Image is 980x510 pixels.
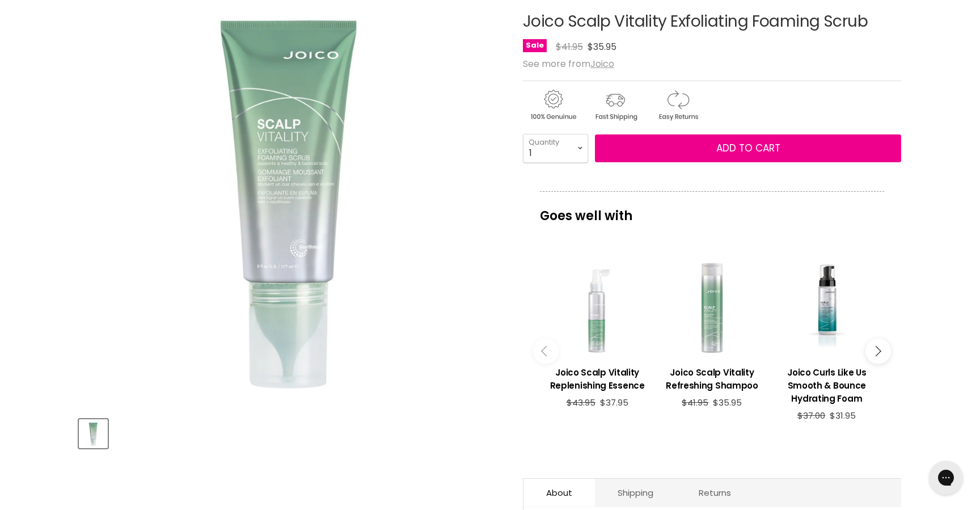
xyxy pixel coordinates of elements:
span: $35.95 [713,397,742,408]
button: Add to cart [595,134,901,163]
a: Shipping [595,479,676,507]
a: View product:Joico Scalp Vitality Refreshing Shampoo [660,357,763,398]
span: $31.95 [830,410,856,422]
a: View product:Joico Curls Like Us Smooth & Bounce Hydrating Foam [775,357,878,411]
img: shipping.gif [585,88,645,123]
div: Product thumbnails [77,416,504,448]
img: genuine.gif [523,88,583,123]
span: $37.00 [797,410,825,422]
span: Sale [523,39,547,52]
img: returns.gif [648,88,708,123]
iframe: Gorgias live chat messenger [923,457,969,499]
a: About [523,479,595,507]
span: $37.95 [600,397,628,408]
select: Quantity [523,134,588,162]
h3: Joico Scalp Vitality Refreshing Shampoo [660,366,763,392]
span: $41.95 [556,40,583,53]
span: $41.95 [682,397,708,408]
span: $35.95 [588,40,616,53]
button: Joico Scalp Vitality Exfoliating Foaming Scrub [79,419,108,448]
span: Add to cart [716,141,780,155]
h1: Joico Scalp Vitality Exfoliating Foaming Scrub [523,13,901,31]
p: Goes well with [540,191,884,229]
h3: Joico Scalp Vitality Replenishing Essence [546,366,649,392]
a: View product:Joico Scalp Vitality Replenishing Essence [546,357,649,398]
h3: Joico Curls Like Us Smooth & Bounce Hydrating Foam [775,366,878,405]
a: Joico [590,57,614,70]
span: $43.95 [567,397,595,408]
img: Joico Scalp Vitality Exfoliating Foaming Scrub [80,420,107,447]
span: See more from [523,57,614,70]
a: Returns [676,479,754,507]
